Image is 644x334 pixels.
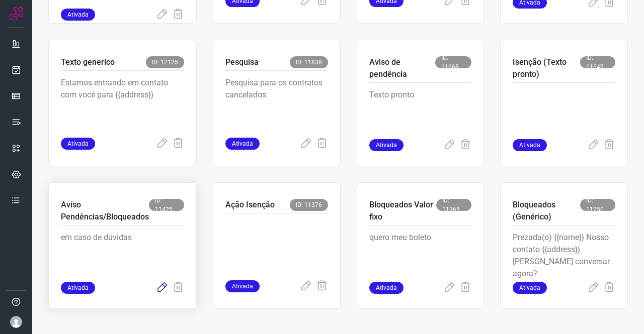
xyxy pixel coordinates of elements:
p: Isenção (Texto pronto) [513,56,580,80]
p: Estamos entrando em contato com você para {{address}} [61,77,184,127]
span: Ativada [369,139,404,151]
span: ID: 11365 [436,199,471,211]
span: ID: 11425 [149,199,184,211]
span: ID: 11376 [290,199,328,211]
span: Ativada [61,9,95,21]
span: Ativada [61,282,95,294]
p: Aviso Pendências/Bloqueados [61,199,149,223]
p: Texto pronto [369,89,472,139]
span: ID: 11668 [435,56,471,68]
p: quero meu boleto [369,232,472,282]
span: Ativada [369,282,404,294]
img: avatar-user-boy.jpg [10,316,22,328]
p: Prezada(o) {{name}} Nosso contato {{address}} [PERSON_NAME] conversar agora? [513,232,615,282]
span: Ativada [61,138,95,150]
p: Pesquisa [225,56,259,68]
span: Ativada [225,138,260,150]
p: Bloqueados Valor fixo [369,199,437,223]
img: Logo [9,6,24,21]
p: em caso de dúvidas [61,232,184,282]
p: Pesquisa para os contratos cancelados [225,77,328,127]
span: ID: 11250 [580,199,615,211]
p: Ação Isenção [225,199,275,211]
span: ID: 11649 [580,56,615,68]
p: Texto generico [61,56,115,68]
span: ID: 11838 [290,56,328,68]
p: Aviso de pendência [369,56,435,80]
p: Bloqueados (Genérico) [513,199,580,223]
span: Ativada [513,139,547,151]
span: Ativada [513,282,547,294]
span: ID: 12125 [146,56,184,68]
span: Ativada [225,280,260,292]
